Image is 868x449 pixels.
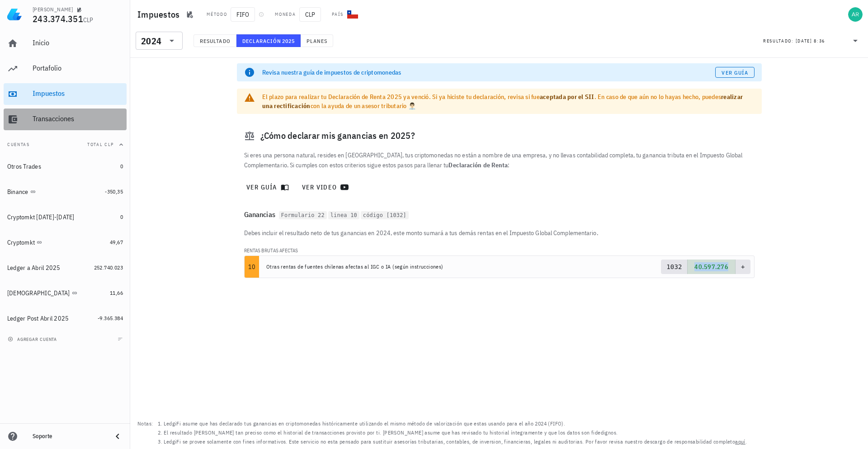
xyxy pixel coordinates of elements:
li: El resultado [PERSON_NAME] tan preciso como el historial de transacciones provisto por ti. [PERSO... [164,428,747,437]
td: Otras rentas de fuentes chilenas afectas al IGC o IA (según instrucciones) [259,256,584,278]
div: 2024 [141,37,161,46]
a: Impuestos [4,83,127,105]
div: El plazo para realizar tu Declaración de Renta 2025 ya venció. Si ya hiciste tu declaración, revi... [262,92,755,110]
div: País [332,11,344,18]
span: Planes [306,38,328,44]
span: 49,67 [110,239,123,246]
span: agregar cuenta [9,336,57,342]
code: código [1032] [361,211,409,220]
div: Método [207,11,227,18]
div: Cryptomkt [DATE]-[DATE] [7,213,75,221]
div: Ledger a Abril 2025 [7,264,61,272]
div: Moneda [275,11,296,18]
div: CL-icon [347,9,358,20]
a: Portafolio [4,58,127,80]
div: 2024 [136,32,183,50]
div: Transacciones [33,114,123,123]
a: [DEMOGRAPHIC_DATA] 11,66 [4,282,127,304]
a: Cryptomkt 49,67 [4,232,127,253]
footer: Notas: [130,416,868,449]
div: Si eres una persona natural, resides en [GEOGRAPHIC_DATA], tus criptomonedas no están a nombre de... [239,145,760,175]
div: Portafolio [33,64,123,72]
pre: 1032 [666,262,682,271]
a: Cryptomkt [DATE]-[DATE] 0 [4,206,127,228]
code: Formulario 22 [279,211,327,220]
button: Resultado [193,34,236,47]
img: LedgiFi [7,7,22,22]
a: Ledger a Abril 2025 252.740.023 [4,257,127,279]
span: Declaración [242,38,282,44]
small: RENTAS BRUTAS AFECTAS [244,247,298,254]
span: Ganancias [244,208,279,221]
span: 11,66 [110,289,123,296]
p: Debes incluir el resultado neto de tus ganancias en 2024, este monto sumará a tus demás rentas en... [244,228,755,238]
a: ver video [298,179,354,195]
div: Impuestos [33,89,123,98]
div: [DEMOGRAPHIC_DATA] [7,289,70,297]
a: aquí [735,438,745,445]
div: avatar [848,7,863,22]
span: -350,35 [105,188,123,195]
li: LedgiFi se provee solamente con fines informativos. Este servicio no esta pensado para sustituir ... [164,437,747,446]
div: Ledger Post Abril 2025 [7,315,69,322]
button: Planes [301,34,334,47]
strong: Declaración de Renta [448,161,508,169]
button: Declaración 2025 [236,34,301,47]
div: Resultado: [763,35,796,47]
span: ver guía [246,183,291,191]
h1: Impuestos [137,7,183,22]
div: Soporte [33,433,105,440]
pre: + [741,262,745,271]
button: ver guía [242,179,294,195]
span: Total CLP [87,142,114,147]
span: CLP [299,7,321,22]
button: CuentasTotal CLP [4,134,127,156]
span: CLP [83,16,94,24]
a: Transacciones [4,109,127,130]
a: Ver guía [715,67,755,78]
div: ¿Cómo declarar mis ganancias en 2025? [237,121,762,150]
span: 0 [120,213,123,220]
span: 2025 [282,38,295,44]
div: Inicio [33,38,123,47]
span: Ver guía [721,69,748,76]
span: 243.374.351 [33,13,83,25]
span: ver video [302,183,350,191]
span: 252.740.023 [94,264,123,271]
a: Inicio [4,33,127,54]
span: FIFO [231,7,255,22]
li: LedgiFi asume que has declarado tus ganancias en criptomonedas históricamente utilizando el mismo... [164,419,747,428]
td: 10 [245,256,259,278]
span: 0 [120,163,123,170]
div: [PERSON_NAME] [33,6,73,13]
div: Binance [7,188,28,196]
div: Revisa nuestra guía de impuestos de criptomonedas [262,68,715,77]
span: -9.365.384 [98,315,123,321]
div: Cryptomkt [7,239,35,246]
div: Resultado:[DATE] 8:36 [758,32,866,49]
button: agregar cuenta [5,335,61,344]
a: Ledger Post Abril 2025 -9.365.384 [4,307,127,329]
a: aceptada por el SII [540,93,594,101]
div: Otros Trades [7,163,41,170]
code: linea 10 [328,211,359,220]
div: [DATE] 8:36 [796,37,825,46]
span: 40.597.276 [694,263,728,271]
a: Otros Trades 0 [4,156,127,177]
a: Binance -350,35 [4,181,127,203]
span: Resultado [199,38,231,44]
